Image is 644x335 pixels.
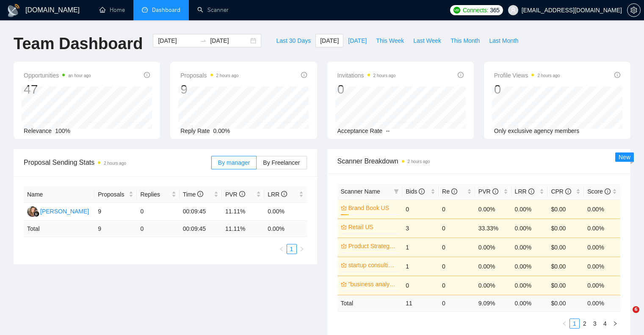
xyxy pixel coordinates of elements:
li: Previous Page [276,244,287,254]
span: crown [341,243,347,249]
img: upwork-logo.png [453,7,460,14]
span: By manager [218,159,250,166]
span: Re [442,188,457,195]
li: 4 [600,318,610,329]
span: Last Week [413,36,441,45]
td: $0.00 [547,276,584,295]
th: Replies [137,186,179,203]
td: 0.00% [511,276,548,295]
span: info-circle [614,72,620,78]
span: setting [627,7,640,14]
th: Proposals [94,186,137,203]
span: info-circle [197,191,203,197]
time: 2 hours ago [104,161,126,166]
span: Acceptance Rate [337,127,383,134]
a: setting [627,7,641,14]
span: Opportunities [24,70,91,80]
span: info-circle [281,191,287,197]
span: Dashboard [152,6,180,14]
span: user [510,7,516,13]
td: Total [337,295,403,311]
a: 4 [600,319,610,328]
button: Last 30 Days [271,34,315,47]
td: 11 [402,295,439,311]
span: By Freelancer [263,159,300,166]
span: left [279,246,284,252]
img: gigradar-bm.png [33,211,39,217]
td: 0.00% [584,219,620,238]
input: Start date [158,36,196,45]
span: crown [341,205,347,211]
span: [DATE] [320,36,339,45]
input: End date [210,36,249,45]
span: info-circle [458,72,464,78]
td: 9 [94,203,137,221]
td: 0 [137,221,179,237]
td: 0 [439,257,475,276]
span: -- [386,127,390,134]
span: This Week [376,36,404,45]
th: Name [24,186,94,203]
li: 1 [287,244,297,254]
li: 3 [590,318,600,329]
td: 0.00% [511,199,548,219]
button: [DATE] [343,34,371,47]
td: 9.09 % [475,295,511,311]
span: filter [394,189,399,194]
span: Bids [406,188,425,195]
span: LRR [515,188,534,195]
span: left [562,321,567,326]
span: Invitations [337,70,396,80]
td: Total [24,221,94,237]
span: Proposals [98,190,127,199]
a: 2 [580,319,589,328]
span: right [299,246,304,252]
td: 0 [439,295,475,311]
span: Proposals [180,70,238,80]
span: Last Month [489,36,518,45]
span: Scanner Breakdown [337,156,621,166]
td: 0.00 % [584,295,620,311]
li: Next Page [610,318,620,329]
td: 0 [137,203,179,221]
span: Time [183,191,203,198]
button: Last Week [409,34,446,47]
td: 00:09:45 [180,203,222,221]
li: 1 [569,318,580,329]
a: 1 [570,319,579,328]
td: 0.00% [475,276,511,295]
span: 6 [633,306,639,313]
div: [PERSON_NAME] [40,207,89,216]
a: startup consulting US [348,260,398,270]
button: This Month [446,34,484,47]
span: LRR [268,191,287,198]
li: 2 [580,318,590,329]
td: 0.00 % [511,295,548,311]
td: 00:09:45 [180,221,222,237]
li: Next Page [297,244,307,254]
span: info-circle [144,72,150,78]
button: left [276,244,287,254]
span: Profile Views [494,70,560,80]
a: Brand Book US [348,203,398,213]
td: 0.00% [511,219,548,238]
span: Only exclusive agency members [494,127,580,134]
span: Scanner Name [341,188,380,195]
div: 0 [494,81,560,97]
span: crown [341,281,347,287]
td: 0.00% [475,257,511,276]
button: [DATE] [315,34,343,47]
div: 47 [24,81,91,97]
button: left [559,318,569,329]
span: crown [341,262,347,268]
td: 11.11 % [222,221,264,237]
span: Replies [140,190,169,199]
td: 3 [402,219,439,238]
td: 0.00% [511,257,548,276]
a: "business analysis" US [348,280,398,289]
span: This Month [451,36,480,45]
button: Last Month [484,34,523,47]
img: NK [27,206,38,217]
iframe: Intercom live chat [615,306,636,327]
td: 0 [439,199,475,219]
